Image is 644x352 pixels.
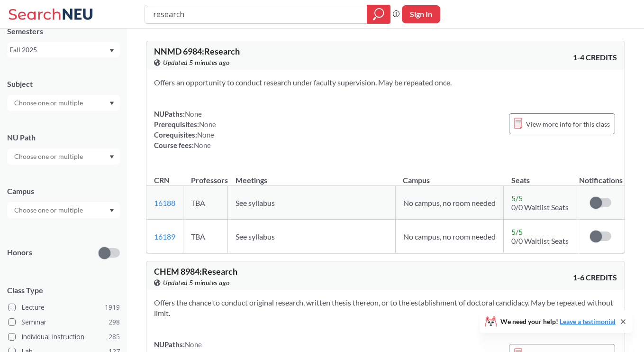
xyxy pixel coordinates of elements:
span: 1-4 CREDITS [573,52,617,63]
span: CHEM 8984 : Research [154,266,237,277]
th: Notifications [577,166,625,186]
span: None [185,340,202,349]
div: Subject [7,79,120,89]
a: 16189 [154,232,175,241]
label: Seminar [8,316,120,328]
span: See syllabus [236,198,275,207]
th: Professors [183,166,228,186]
td: TBA [183,220,228,253]
svg: Dropdown arrow [109,49,114,53]
svg: magnifying glass [373,8,384,21]
section: Offers an opportunity to conduct research under faculty supervision. May be repeated once. [154,77,617,88]
a: 16188 [154,198,175,207]
div: Dropdown arrow [7,202,120,218]
span: None [194,141,211,149]
section: Offers the chance to conduct original research, written thesis thereon, or to the establishment o... [154,297,617,318]
input: Choose one or multiple [9,204,89,216]
th: Meetings [228,166,395,186]
th: Campus [395,166,504,186]
input: Choose one or multiple [9,97,89,109]
span: NNMD 6984 : Research [154,46,240,56]
div: Campus [7,186,120,196]
span: We need your help! [500,318,616,325]
div: NUPaths: Prerequisites: Corequisites: Course fees: [154,109,216,150]
label: Lecture [8,301,120,314]
span: 0/0 Waitlist Seats [511,203,569,212]
a: Leave a testimonial [560,317,616,325]
div: Dropdown arrow [7,95,120,111]
span: 0/0 Waitlist Seats [511,236,569,245]
svg: Dropdown arrow [109,102,114,105]
td: TBA [183,186,228,220]
div: CRN [154,175,170,185]
svg: Dropdown arrow [109,155,114,159]
div: Fall 2025 [9,45,109,55]
div: Dropdown arrow [7,148,120,165]
span: 298 [109,317,120,327]
span: Updated 5 minutes ago [163,278,230,288]
span: None [197,130,214,139]
span: None [199,120,216,129]
span: See syllabus [236,232,275,241]
p: Honors [7,247,32,258]
div: magnifying glass [367,5,390,24]
div: NU Path [7,132,120,143]
button: Sign In [402,5,440,23]
span: 5 / 5 [511,227,523,236]
span: None [185,110,202,118]
input: Choose one or multiple [9,151,89,162]
div: Fall 2025Dropdown arrow [7,42,120,57]
span: Class Type [7,285,120,296]
span: 285 [109,332,120,342]
span: View more info for this class [526,118,610,130]
svg: Dropdown arrow [109,209,114,213]
span: 1919 [105,302,120,313]
span: Updated 5 minutes ago [163,57,230,68]
th: Seats [504,166,577,186]
span: 5 / 5 [511,194,523,203]
td: No campus, no room needed [395,220,504,253]
label: Individual Instruction [8,331,120,343]
td: No campus, no room needed [395,186,504,220]
input: Class, professor, course number, "phrase" [152,6,360,22]
div: Semesters [7,26,120,37]
span: 1-6 CREDITS [573,272,617,283]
